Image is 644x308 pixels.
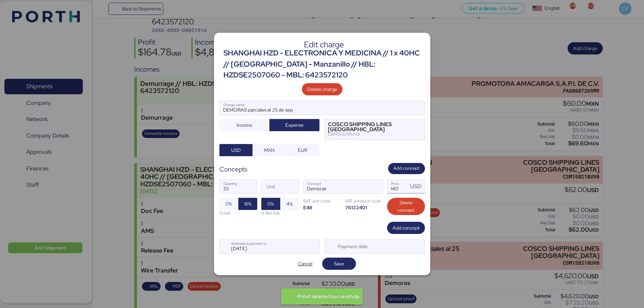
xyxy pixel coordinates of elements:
[345,198,383,204] div: SAT product code
[297,290,359,303] div: Proof deleted successfully
[262,180,299,193] input: Unit
[231,146,241,154] span: USD
[280,198,299,210] button: 4%
[220,101,425,115] input: Charge name
[298,260,312,268] span: Cancel
[410,182,424,191] div: USD
[334,260,344,268] span: Save
[223,42,425,48] div: Edit charge
[286,200,293,208] span: 4%
[269,119,319,131] button: Expense
[304,180,366,193] input: Concept
[307,85,337,93] span: Delete charge
[219,210,257,216] div: % IVA
[388,163,425,174] button: Add concept
[328,132,414,137] div: CSM150218UV0
[261,198,280,210] button: 0%
[219,119,269,131] button: Income
[328,122,414,132] div: COSCO SHIPPING LINES [GEOGRAPHIC_DATA]
[387,198,425,215] button: Delete concept
[322,258,356,270] button: Save
[225,200,232,208] span: 0%
[387,222,425,234] button: Add concept
[223,48,425,80] div: SHANGHAI HZD - ELECTRONICA Y MEDICINA // 1 x 40HC // [GEOGRAPHIC_DATA] - Manzanillo // HBL: HZDSE...
[345,204,383,211] div: 76122401
[393,165,420,172] span: Add concept
[267,200,274,208] span: 0%
[219,144,253,156] button: USD
[264,146,275,154] span: MXN
[219,198,238,210] button: 0%
[392,199,420,214] span: Delete concept
[237,121,252,129] span: Income
[244,200,252,208] span: 16%
[219,164,247,174] div: Concepts
[288,258,322,270] button: Cancel
[286,144,319,156] button: EUR
[387,180,408,193] input: Price
[220,180,257,193] input: Quantity
[303,198,341,204] div: SAT unit code
[261,210,299,216] div: % Ret IVA
[238,198,257,210] button: 16%
[303,204,341,211] div: E48
[253,144,286,156] button: MXN
[298,146,307,154] span: EUR
[368,181,383,195] button: ConceptConcept
[392,224,420,232] span: Add concept
[285,121,304,129] span: Expense
[302,83,342,95] button: Delete charge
